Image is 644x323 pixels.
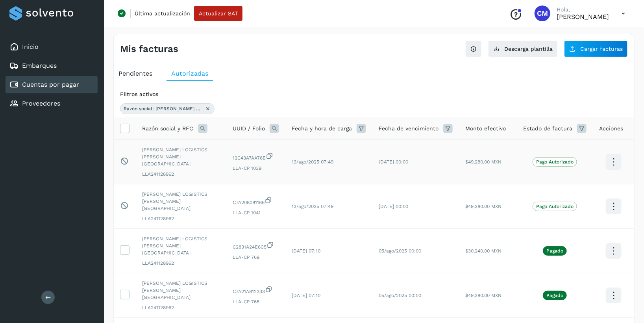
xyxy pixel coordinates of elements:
[379,124,439,133] span: Fecha de vencimiento
[142,171,220,178] span: LLA241128962
[465,204,502,209] span: $49,280.00 MXN
[6,38,98,56] div: Inicio
[22,43,39,50] a: Inicio
[504,46,553,52] span: Descarga plantilla
[233,209,279,216] span: LLA-CP 1041
[6,76,98,93] div: Cuentas por pagar
[557,6,609,13] p: Hola,
[194,6,242,21] button: Actualizar SAT
[557,13,609,20] p: Cynthia Mendoza
[465,293,502,298] span: $49,280.00 MXN
[564,41,628,57] button: Cargar facturas
[199,11,238,16] span: Actualizar SAT
[171,70,208,77] span: Autorizadas
[536,204,574,209] p: Pago Autorizado
[142,146,220,167] span: [PERSON_NAME] LOGISTICS [PERSON_NAME][GEOGRAPHIC_DATA]
[546,248,563,254] p: Pagado
[142,304,220,311] span: LLA241128962
[233,298,279,305] span: LLA-CP 765
[379,159,408,165] span: [DATE] 00:00
[292,293,320,298] span: [DATE] 07:10
[379,248,421,254] span: 05/ago/2025 00:00
[118,70,152,77] span: Pendientes
[488,41,558,57] button: Descarga plantilla
[465,248,502,254] span: $30,240.00 MXN
[546,293,563,298] p: Pagado
[465,159,502,165] span: $49,280.00 MXN
[142,124,193,133] span: Razón social y RFC
[124,105,202,112] span: Razón social: [PERSON_NAME] LOGISTICS [PERSON_NAME][GEOGRAPHIC_DATA]
[6,57,98,74] div: Embarques
[233,254,279,261] span: LLA-CP 769
[142,191,220,212] span: [PERSON_NAME] LOGISTICS [PERSON_NAME][GEOGRAPHIC_DATA]
[142,260,220,267] span: LLA241128962
[580,46,623,52] span: Cargar facturas
[233,286,279,295] span: C7A21A812333
[135,10,190,17] p: Última actualización
[465,124,506,133] span: Monto efectivo
[292,204,333,209] span: 13/ago/2025 07:49
[6,95,98,112] div: Proveedores
[523,124,572,133] span: Estado de factura
[120,90,628,98] div: Filtros activos
[536,159,574,165] p: Pago Autorizado
[292,124,352,133] span: Fecha y hora de carga
[22,100,60,107] a: Proveedores
[233,124,265,133] span: UUID / Folio
[120,43,178,55] h4: Mis facturas
[22,62,57,69] a: Embarques
[142,280,220,301] span: [PERSON_NAME] LOGISTICS [PERSON_NAME][GEOGRAPHIC_DATA]
[599,124,623,133] span: Acciones
[379,204,408,209] span: [DATE] 00:00
[120,103,215,114] div: Razón social: LARRAGA LOGISTICS DE ALTAMIRA
[142,235,220,256] span: [PERSON_NAME] LOGISTICS [PERSON_NAME][GEOGRAPHIC_DATA]
[233,197,279,206] span: C7A208081166
[142,215,220,222] span: LLA241128962
[233,165,279,172] span: LLA-CP 1039
[379,293,421,298] span: 05/ago/2025 00:00
[22,81,79,88] a: Cuentas por pagar
[233,152,279,161] span: 12C43A7AA76E
[292,248,320,254] span: [DATE] 07:10
[292,159,333,165] span: 13/ago/2025 07:49
[233,241,279,251] span: C2831A24E6C5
